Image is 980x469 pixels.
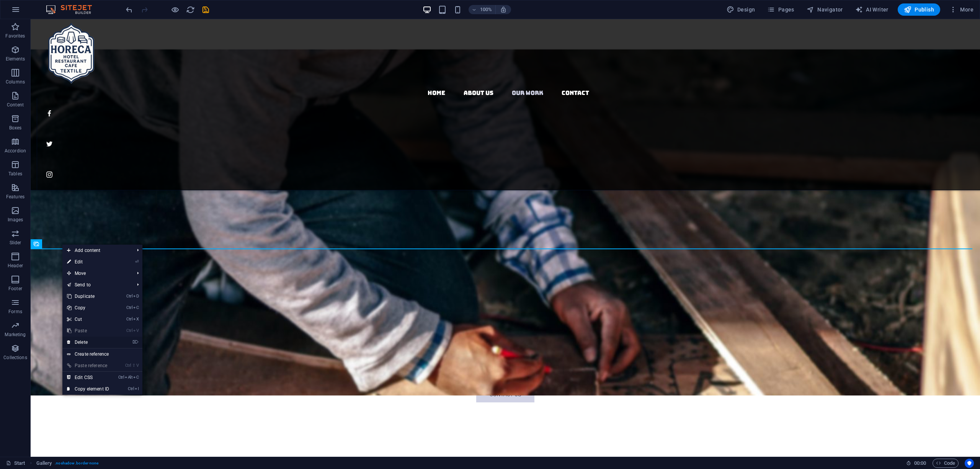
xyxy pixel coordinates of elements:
a: Create reference [62,348,142,360]
a: Ctrl⇧VPaste reference [62,360,114,371]
p: Favorites [5,33,25,39]
i: ⌦ [132,340,139,345]
i: X [133,317,139,322]
span: Add content [62,245,131,256]
img: Editor Logo [44,5,101,14]
p: Slider [10,240,21,246]
button: reload [186,5,195,14]
button: Publish [898,3,940,16]
i: Ctrl [126,317,132,322]
i: Alt [125,375,132,380]
a: Click to cancel selection. Double-click to open Pages [6,459,25,468]
i: Ctrl [128,386,134,391]
i: C [133,305,139,310]
p: Elements [6,56,25,62]
h6: 100% [480,5,492,14]
i: ⇧ [132,363,136,368]
div: Design (Ctrl+Alt+Y) [724,3,758,16]
i: C [133,375,139,380]
a: ⌦Delete [62,337,114,348]
span: Navigator [807,6,843,13]
p: Features [6,194,24,200]
span: Design [727,6,755,13]
span: More [949,6,973,13]
span: AI Writer [855,6,889,13]
p: Collections [3,355,27,361]
i: Ctrl [126,328,132,333]
i: Ctrl [126,294,132,299]
a: CtrlVPaste [62,325,114,337]
span: : [920,460,921,466]
button: Usercentrics [965,459,974,468]
button: Navigator [804,3,846,16]
span: . noshadow .border-none [55,459,98,468]
i: I [135,386,139,391]
span: Publish [904,6,934,13]
i: V [136,363,139,368]
button: Click here to leave preview mode and continue editing [170,5,180,14]
span: Code [936,459,955,468]
p: Footer [8,286,22,292]
span: Click to select. Double-click to edit [36,459,52,468]
button: AI Writer [852,3,892,16]
p: Boxes [9,125,22,131]
p: Accordion [5,148,26,154]
span: Move [62,268,131,279]
i: V [133,328,139,333]
button: More [946,3,977,16]
i: Save (Ctrl+S) [201,5,210,14]
p: Content [7,102,24,108]
span: Pages [767,6,794,13]
i: Ctrl [126,305,132,310]
i: ⏎ [135,259,139,264]
p: Images [8,217,23,223]
button: save [201,5,210,14]
p: Header [8,263,23,269]
a: CtrlXCut [62,314,114,325]
button: undo [124,5,134,14]
p: Tables [8,171,22,177]
i: Ctrl [118,375,124,380]
p: Forms [8,309,22,315]
i: Undo: Change gallery images (Ctrl+Z) [125,5,134,14]
button: Pages [764,3,797,16]
a: CtrlAltCEdit CSS [62,372,114,383]
button: 100% [469,5,496,14]
i: D [133,294,139,299]
button: Design [724,3,758,16]
i: Ctrl [125,363,131,368]
a: ⏎Edit [62,256,114,268]
p: Columns [6,79,25,85]
nav: breadcrumb [36,459,99,468]
a: CtrlICopy element ID [62,383,114,395]
button: Code [933,459,959,468]
i: Reload page [186,5,195,14]
p: Marketing [5,332,26,338]
span: 00 00 [914,459,926,468]
a: CtrlDDuplicate [62,291,114,302]
a: CtrlCCopy [62,302,114,314]
a: Send to [62,279,131,291]
h6: Session time [906,459,926,468]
